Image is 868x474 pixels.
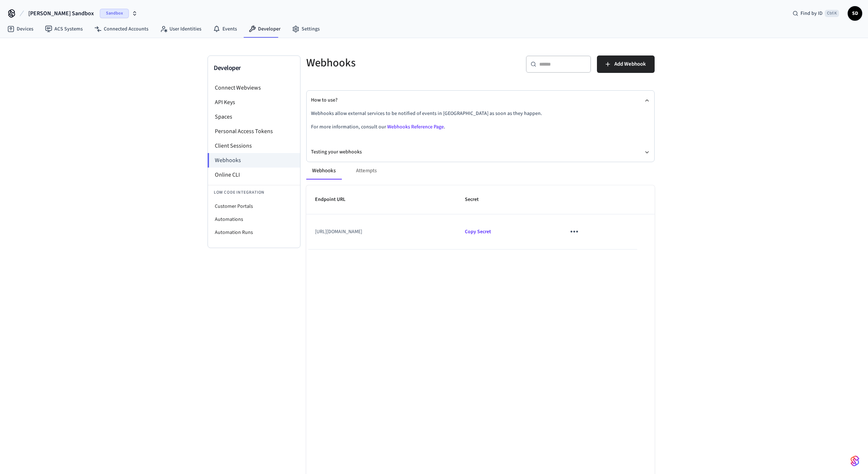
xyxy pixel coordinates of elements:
[306,214,456,249] td: [URL][DOMAIN_NAME]
[154,22,207,36] a: User Identities
[387,123,444,131] a: Webhooks Reference Page
[243,22,286,36] a: Developer
[848,6,862,21] button: SD
[207,22,243,36] a: Events
[286,22,325,36] a: Settings
[89,22,154,36] a: Connected Accounts
[208,95,300,110] li: API Keys
[208,124,300,139] li: Personal Access Tokens
[208,139,300,153] li: Client Sessions
[848,7,861,20] span: SD
[28,9,94,18] span: [PERSON_NAME] Sandbox
[787,7,845,20] div: Find by IDCtrl K
[306,55,476,70] h5: Webhooks
[306,162,341,180] button: Webhooks
[465,228,491,235] span: Copied!
[801,10,823,17] span: Find by ID
[306,185,655,250] table: sticky table
[311,143,650,162] button: Testing your webhooks
[214,63,294,73] h3: Developer
[208,153,300,168] li: Webhooks
[100,9,129,18] span: Sandbox
[851,455,859,467] img: SeamLogoGradient.69752ec5.svg
[208,81,300,95] li: Connect Webviews
[1,22,39,36] a: Devices
[311,110,650,143] div: How to use?
[315,194,355,205] span: Endpoint URL
[208,200,300,213] li: Customer Portals
[825,10,839,17] span: Ctrl K
[306,162,655,180] div: ant example
[208,110,300,124] li: Spaces
[208,168,300,182] li: Online CLI
[465,194,488,205] span: Secret
[311,110,650,118] p: Webhooks allow external services to be notified of events in [GEOGRAPHIC_DATA] as soon as they ha...
[208,226,300,239] li: Automation Runs
[597,55,655,73] button: Add Webhook
[311,91,650,110] button: How to use?
[311,123,650,131] p: For more information, consult our .
[208,213,300,226] li: Automations
[614,59,646,69] span: Add Webhook
[39,22,89,36] a: ACS Systems
[208,185,300,200] li: Low Code Integration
